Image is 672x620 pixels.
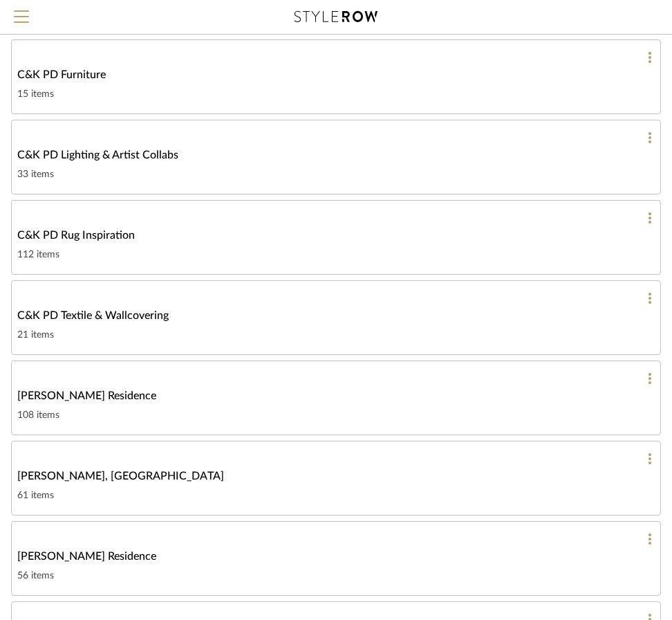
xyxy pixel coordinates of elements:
span: [PERSON_NAME] Residence [17,387,156,404]
div: 15 items [17,86,655,102]
div: 112 items [17,246,655,263]
div: 61 items [17,487,655,504]
div: 21 items [17,327,655,343]
div: 108 items [17,407,655,423]
span: C&K PD Furniture [17,66,106,83]
a: [PERSON_NAME] Residence56 items [11,521,661,596]
a: C&K PD Rug Inspiration112 items [11,200,661,275]
div: 56 items [17,567,655,584]
span: C&K PD Lighting & Artist Collabs [17,147,178,163]
span: [PERSON_NAME] Residence [17,548,156,565]
span: [PERSON_NAME], [GEOGRAPHIC_DATA] [17,468,224,484]
div: 33 items [17,166,655,183]
span: C&K PD Textile & Wallcovering [17,307,169,324]
a: C&K PD Lighting & Artist Collabs33 items [11,120,661,194]
a: C&K PD Textile & Wallcovering21 items [11,280,661,355]
a: [PERSON_NAME] Residence108 items [11,361,661,435]
a: C&K PD Furniture15 items [11,39,661,114]
span: C&K PD Rug Inspiration [17,227,135,244]
a: [PERSON_NAME], [GEOGRAPHIC_DATA]61 items [11,441,661,516]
